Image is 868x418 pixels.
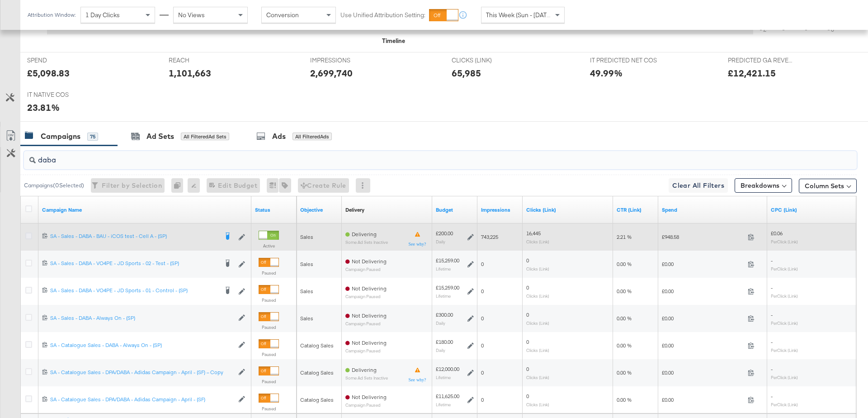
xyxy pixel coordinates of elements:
sub: Daily [436,239,445,244]
a: Your campaign's objective. [300,206,338,214]
div: Delivery [345,206,364,214]
sub: Some Ad Sets Inactive [345,240,388,245]
sub: Clicks (Link) [526,375,549,380]
sub: Per Click (Link) [771,293,798,299]
sub: Campaign Paused [345,267,387,272]
div: SA - Sales - DABA - VO4PE - JD Sports - 01 - Control - (SP) [50,287,218,294]
sub: Clicks (Link) [526,402,549,407]
span: £948.58 [662,233,744,240]
div: 65,985 [452,66,481,80]
a: SA - Catalogue Sales - DPA/DABA - Adidas Campaign - April - (SF) [50,396,234,404]
text: Actions [817,9,825,30]
a: The average cost for each link click you've received from your ad. [771,206,854,214]
span: - [771,311,773,318]
label: Paused [259,270,279,276]
span: 0 [481,261,484,267]
span: Sales [300,288,313,294]
span: £0.00 [662,342,744,349]
a: The number of clicks received on a link in your ad divided by the number of impressions. [617,206,655,214]
span: £0.00 [662,396,744,403]
div: Timeline [382,37,405,45]
input: Search Campaigns by Name, ID or Objective [36,147,780,165]
span: Conversion [266,11,299,19]
sub: Per Click (Link) [771,347,798,353]
span: - [771,393,773,399]
div: 0 [171,178,188,193]
label: Active [259,243,279,249]
span: - [771,284,773,291]
sub: Clicks (Link) [526,266,549,271]
sub: Campaign Paused [345,321,387,326]
div: Attribution Window: [27,12,76,18]
button: Column Sets [799,179,857,193]
span: Clear All Filters [672,180,724,191]
sub: Campaign Paused [345,294,387,299]
span: 0.00 % [617,369,632,376]
span: No Views [178,11,205,19]
span: Not Delivering [352,339,387,346]
span: Not Delivering [352,312,387,319]
span: CLICKS (LINK) [452,56,519,65]
span: Not Delivering [352,258,387,265]
div: £300.00 [436,311,453,318]
div: £15,259.00 [436,257,459,264]
div: £5,098.83 [27,66,70,80]
div: £15,259.00 [436,284,459,291]
span: £0.00 [662,369,744,376]
div: Campaigns [41,131,80,142]
text: Delivery [794,7,802,30]
label: Use Unified Attribution Setting: [340,11,425,19]
div: Ad Sets [146,131,174,142]
div: 49.99% [590,66,623,80]
div: £200.00 [436,230,453,237]
span: £0.00 [662,288,744,294]
div: Ads [272,131,286,142]
label: Paused [259,406,279,412]
span: 0 [481,369,484,376]
div: £11,625.00 [436,393,459,400]
span: Catalog Sales [300,396,334,403]
sub: Per Click (Link) [771,320,798,326]
span: Not Delivering [352,394,387,400]
sub: Per Click (Link) [771,239,798,244]
span: Sales [300,233,313,240]
a: SA - Sales - DABA - VO4PE - JD Sports - 02 - Test - (SP) [50,260,218,269]
span: Sales [300,261,313,267]
button: Clear All Filters [669,178,728,193]
span: 0.00 % [617,342,632,349]
text: Percent [840,8,848,30]
a: The maximum amount you're willing to spend on your ads, on average each day or over the lifetime ... [436,206,474,214]
sub: Lifetime [436,293,451,299]
a: SA - Catalogue Sales - DPA/DABA - Adidas Campaign - April - (SF) – Copy [50,369,234,376]
sub: Some Ad Sets Inactive [345,375,388,380]
span: £0.06 [771,230,783,237]
div: £12,421.15 [728,66,776,80]
div: 23.81% [27,101,60,114]
span: 0 [526,393,529,399]
sub: Per Click (Link) [771,375,798,380]
a: Reflects the ability of your Ad Campaign to achieve delivery based on ad states, schedule and bud... [345,206,364,214]
sub: Clicks (Link) [526,239,549,244]
div: 1,101,663 [169,66,211,80]
div: All Filtered Ad Sets [181,133,229,141]
sub: Per Click (Link) [771,402,798,407]
div: £180.00 [436,338,453,346]
span: - [771,257,773,264]
span: 0 [526,366,529,372]
span: SPEND [27,56,95,65]
span: 0 [526,311,529,318]
a: Shows the current state of your Ad Campaign. [255,206,293,214]
div: SA - Sales - DABA - BAU - iCOS test - Cell A - (SP) [50,233,218,240]
a: SA - Sales - DABA - VO4PE - JD Sports - 01 - Control - (SP) [50,287,218,296]
div: Campaigns ( 0 Selected) [24,181,84,190]
a: SA - Catalogue Sales - DABA - Always On - (SP) [50,342,234,349]
span: IMPRESSIONS [310,56,378,65]
label: Paused [259,324,279,330]
label: Paused [259,297,279,303]
span: Catalog Sales [300,342,334,349]
span: PREDICTED GA REVENUE [GEOGRAPHIC_DATA] [728,56,796,65]
label: Paused [259,379,279,385]
sub: Lifetime [436,402,451,407]
div: SA - Catalogue Sales - DABA - Always On - (SP) [50,342,234,349]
